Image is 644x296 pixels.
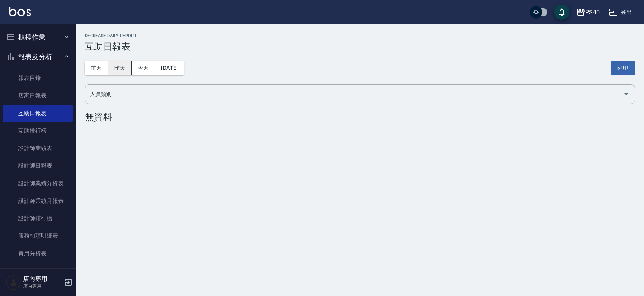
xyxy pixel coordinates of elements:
[3,27,73,47] button: 櫃檯作業
[23,275,62,283] h5: 店內專用
[3,192,73,210] a: 設計師業績月報表
[3,69,73,87] a: 報表目錄
[23,283,62,290] p: 店內專用
[3,139,73,157] a: 設計師業績表
[3,210,73,227] a: 設計師排行榜
[108,61,132,75] button: 昨天
[6,275,21,290] img: Person
[85,112,635,122] div: 無資料
[3,157,73,174] a: 設計師日報表
[606,5,635,19] button: 登出
[132,61,155,75] button: 今天
[3,245,73,262] a: 費用分析表
[3,87,73,104] a: 店家日報表
[88,88,620,101] input: 人員名稱
[3,227,73,244] a: 服務扣項明細表
[9,7,31,16] img: Logo
[554,5,569,20] button: save
[620,88,632,100] button: Open
[85,41,635,52] h3: 互助日報表
[611,61,635,75] button: 列印
[85,61,108,75] button: 前天
[155,61,184,75] button: [DATE]
[3,265,73,285] button: 客戶管理
[85,33,635,38] h2: Decrease Daily Report
[585,8,600,17] div: PS40
[573,5,603,20] button: PS40
[3,175,73,192] a: 設計師業績分析表
[3,47,73,67] button: 報表及分析
[3,122,73,139] a: 互助排行榜
[3,105,73,122] a: 互助日報表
